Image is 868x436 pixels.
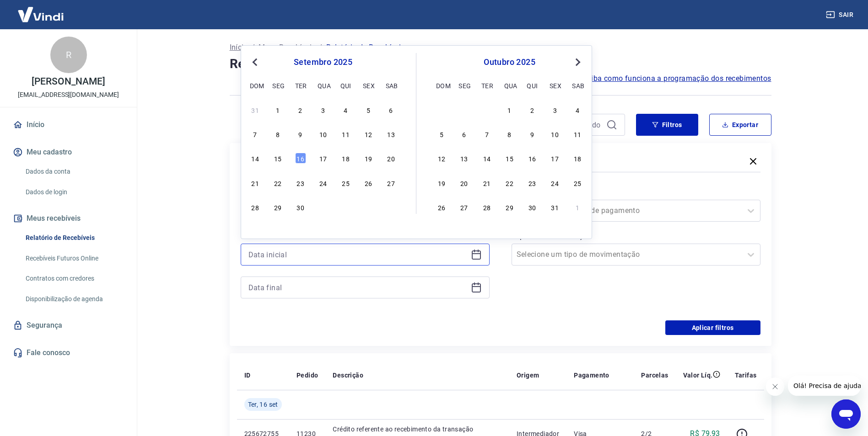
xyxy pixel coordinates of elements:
div: qui [527,80,538,91]
div: Choose domingo, 21 de setembro de 2025 [250,177,261,188]
div: Choose quarta-feira, 22 de outubro de 2025 [504,177,515,188]
button: Meus recebíveis [11,208,126,229]
div: Choose terça-feira, 23 de setembro de 2025 [295,177,306,188]
a: Fale conosco [11,343,126,363]
a: Dados da conta [22,162,126,181]
div: Choose segunda-feira, 8 de setembro de 2025 [272,128,283,139]
div: ter [481,80,492,91]
div: Choose sexta-feira, 24 de outubro de 2025 [550,177,561,188]
div: Choose terça-feira, 30 de setembro de 2025 [481,104,492,115]
div: Choose quinta-feira, 2 de outubro de 2025 [340,202,351,213]
button: Meu cadastro [11,142,126,162]
div: Choose quarta-feira, 1 de outubro de 2025 [504,104,515,115]
div: Choose terça-feira, 14 de outubro de 2025 [481,153,492,164]
p: ID [244,371,251,380]
p: Pagamento [574,371,609,380]
a: Início [11,115,126,135]
div: Choose quinta-feira, 9 de outubro de 2025 [527,128,538,139]
div: Choose sábado, 11 de outubro de 2025 [572,128,583,139]
div: Choose sábado, 27 de setembro de 2025 [386,177,397,188]
div: Choose quinta-feira, 4 de setembro de 2025 [340,104,351,115]
p: / [319,42,322,53]
p: [PERSON_NAME] [32,77,105,86]
div: Choose domingo, 28 de setembro de 2025 [436,104,447,115]
div: Choose terça-feira, 21 de outubro de 2025 [481,177,492,188]
div: Choose quarta-feira, 3 de setembro de 2025 [318,104,329,115]
a: Relatório de Recebíveis [22,229,126,247]
div: setembro 2025 [248,57,398,68]
a: Saiba como funciona a programação dos recebimentos [582,73,771,84]
button: Sair [824,6,857,23]
div: Choose domingo, 7 de setembro de 2025 [250,128,261,139]
label: Tipo de Movimentação [513,231,759,242]
div: qui [340,80,351,91]
div: Choose domingo, 5 de outubro de 2025 [436,128,447,139]
div: Choose terça-feira, 2 de setembro de 2025 [295,104,306,115]
div: Choose segunda-feira, 29 de setembro de 2025 [272,202,283,213]
div: Choose segunda-feira, 29 de setembro de 2025 [458,104,469,115]
p: / [252,42,255,53]
div: sex [550,80,561,91]
div: Choose quarta-feira, 8 de outubro de 2025 [504,128,515,139]
div: Choose sexta-feira, 19 de setembro de 2025 [363,153,374,164]
div: Choose segunda-feira, 15 de setembro de 2025 [272,153,283,164]
div: Choose sábado, 13 de setembro de 2025 [386,128,397,139]
div: qua [318,80,329,91]
div: Choose quinta-feira, 11 de setembro de 2025 [340,128,351,139]
div: Choose quarta-feira, 29 de outubro de 2025 [504,202,515,213]
div: Choose sexta-feira, 10 de outubro de 2025 [550,128,561,139]
p: Descrição [333,371,363,380]
div: Choose sábado, 4 de outubro de 2025 [572,104,583,115]
div: Choose terça-feira, 7 de outubro de 2025 [481,128,492,139]
a: Recebíveis Futuros Online [22,249,126,268]
p: Tarifas [735,371,757,380]
label: Forma de Pagamento [513,187,759,198]
div: sex [363,80,374,91]
div: Choose quinta-feira, 16 de outubro de 2025 [527,153,538,164]
div: Choose domingo, 12 de outubro de 2025 [436,153,447,164]
div: Choose sábado, 6 de setembro de 2025 [386,104,397,115]
input: Data final [248,281,467,294]
div: Choose sábado, 20 de setembro de 2025 [386,153,397,164]
iframe: Fechar mensagem [766,378,784,396]
span: Ter, 16 set [248,400,278,409]
div: Choose sábado, 1 de novembro de 2025 [572,202,583,213]
p: Valor Líq. [683,371,713,380]
div: Choose quarta-feira, 17 de setembro de 2025 [318,153,329,164]
div: Choose sábado, 18 de outubro de 2025 [572,153,583,164]
a: Meus Recebíveis [259,42,315,53]
div: dom [250,80,261,91]
div: Choose segunda-feira, 13 de outubro de 2025 [458,153,469,164]
div: Choose quarta-feira, 15 de outubro de 2025 [504,153,515,164]
div: Choose terça-feira, 30 de setembro de 2025 [295,202,306,213]
a: Segurança [11,315,126,335]
div: Choose terça-feira, 28 de outubro de 2025 [481,202,492,213]
iframe: Botão para abrir a janela de mensagens [831,399,861,429]
div: Choose terça-feira, 16 de setembro de 2025 [295,153,306,164]
div: R [50,37,87,73]
button: Filtros [636,114,698,136]
a: Dados de login [22,183,126,202]
div: Choose segunda-feira, 6 de outubro de 2025 [458,128,469,139]
button: Exportar [709,114,771,136]
div: month 2025-09 [248,103,398,213]
button: Next Month [572,57,583,68]
div: Choose segunda-feira, 22 de setembro de 2025 [272,177,283,188]
div: Choose sábado, 25 de outubro de 2025 [572,177,583,188]
div: Choose quinta-feira, 23 de outubro de 2025 [527,177,538,188]
p: [EMAIL_ADDRESS][DOMAIN_NAME] [18,90,119,100]
div: Choose quinta-feira, 2 de outubro de 2025 [527,104,538,115]
div: Choose sexta-feira, 5 de setembro de 2025 [363,104,374,115]
div: Choose sábado, 4 de outubro de 2025 [386,202,397,213]
div: Choose domingo, 14 de setembro de 2025 [250,153,261,164]
div: Choose segunda-feira, 1 de setembro de 2025 [272,104,283,115]
div: Choose domingo, 28 de setembro de 2025 [250,202,261,213]
a: Início [230,42,248,53]
div: seg [272,80,283,91]
div: Choose sexta-feira, 17 de outubro de 2025 [550,153,561,164]
div: Choose sexta-feira, 31 de outubro de 2025 [550,202,561,213]
div: Choose segunda-feira, 20 de outubro de 2025 [458,177,469,188]
div: sab [572,80,583,91]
